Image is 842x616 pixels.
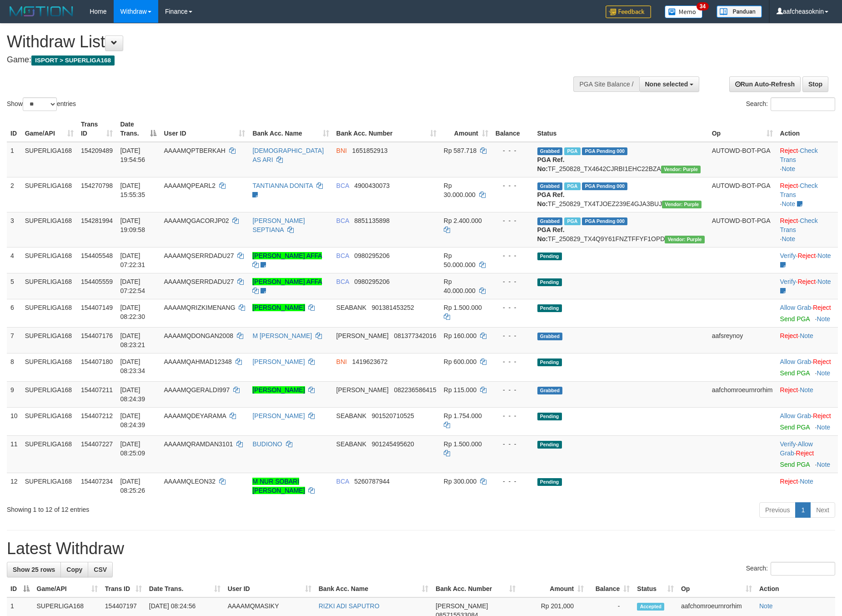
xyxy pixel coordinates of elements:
[582,217,627,225] span: PGA Pending
[252,358,305,365] a: [PERSON_NAME]
[319,602,380,610] a: RIZKI ADI SAPUTRO
[81,278,113,285] span: 154405559
[817,369,831,377] a: Note
[224,581,315,597] th: User ID: activate to sort column ascending
[444,304,482,311] span: Rp 1.500.000
[496,216,530,225] div: - - -
[252,332,312,339] a: M [PERSON_NAME]
[780,217,818,233] a: Check Trans
[639,76,700,92] button: None selected
[496,411,530,420] div: - - -
[810,502,835,518] a: Next
[537,226,565,242] b: PGA Ref. No:
[120,278,145,294] span: [DATE] 07:22:54
[352,358,388,365] span: Copy 1419623672 to clipboard
[496,477,530,486] div: - - -
[729,76,801,92] a: Run Auto-Refresh
[164,182,216,189] span: AAAAMQPEARL2
[81,440,113,448] span: 154407227
[23,97,57,111] select: Showentries
[336,147,347,154] span: BNI
[817,315,831,323] a: Note
[777,142,838,177] td: · ·
[81,252,113,259] span: 154405548
[145,581,224,597] th: Date Trans.: activate to sort column ascending
[120,304,145,320] span: [DATE] 08:22:30
[782,165,795,172] a: Note
[661,166,701,173] span: Vendor URL: https://trx4.1velocity.biz
[164,358,231,365] span: AAAAMQAHMAD12348
[444,182,476,198] span: Rp 30.000.000
[440,116,492,142] th: Amount: activate to sort column ascending
[780,386,798,394] a: Reject
[249,116,332,142] th: Bank Acc. Name: activate to sort column ascending
[444,386,476,394] span: Rp 115.000
[81,217,113,224] span: 154281994
[777,247,838,273] td: · ·
[31,56,115,66] span: ISPORT > SUPERLIGA168
[777,299,838,327] td: ·
[116,116,160,142] th: Date Trans.: activate to sort column descending
[164,252,234,259] span: AAAAMQSERRDADU27
[33,581,101,597] th: Game/API: activate to sort column ascending
[444,278,476,294] span: Rp 40.000.000
[352,147,388,154] span: Copy 1651852913 to clipboard
[797,252,816,259] a: Reject
[7,273,21,299] td: 5
[817,424,831,431] a: Note
[708,212,777,247] td: AUTOWD-BOT-PGA
[537,358,562,366] span: Pending
[708,327,777,353] td: aafsreynoy
[7,435,21,473] td: 11
[444,332,476,339] span: Rp 160.000
[780,315,810,323] a: Send PGA
[164,278,234,285] span: AAAAMQSERRDADU27
[780,217,798,224] a: Reject
[780,147,818,163] a: Check Trans
[537,333,563,340] span: Grabbed
[252,440,282,448] a: BUDIONO
[800,386,813,394] a: Note
[777,353,838,381] td: ·
[66,566,82,573] span: Copy
[780,440,813,457] span: ·
[333,116,440,142] th: Bank Acc. Number: activate to sort column ascending
[81,358,113,365] span: 154407180
[708,177,777,212] td: AUTOWD-BOT-PGA
[777,407,838,435] td: ·
[800,478,813,485] a: Note
[7,5,76,18] img: MOTION_logo.png
[780,412,811,419] a: Allow Grab
[7,212,21,247] td: 3
[519,581,587,597] th: Amount: activate to sort column ascending
[665,236,704,243] span: Vendor URL: https://trx4.1velocity.biz
[796,449,814,457] a: Reject
[537,413,562,420] span: Pending
[697,2,709,10] span: 34
[780,369,810,377] a: Send PGA
[21,353,77,381] td: SUPERLIGA168
[564,182,580,190] span: Marked by aafmaleo
[120,252,145,268] span: [DATE] 07:22:31
[7,97,76,111] label: Show entries
[802,76,828,92] a: Stop
[21,116,77,142] th: Game/API: activate to sort column ascending
[817,252,831,259] a: Note
[354,182,390,189] span: Copy 4900430073 to clipboard
[21,381,77,407] td: SUPERLIGA168
[7,247,21,273] td: 4
[645,81,688,88] span: None selected
[315,581,432,597] th: Bank Acc. Name: activate to sort column ascending
[81,386,113,394] span: 154407211
[708,116,777,142] th: Op: activate to sort column ascending
[777,381,838,407] td: ·
[780,182,798,189] a: Reject
[771,562,835,576] input: Search:
[120,332,145,348] span: [DATE] 08:23:21
[13,566,55,573] span: Show 25 rows
[777,116,838,142] th: Action
[94,566,107,573] span: CSV
[7,581,33,597] th: ID: activate to sort column descending
[252,182,313,189] a: TANTIANNA DONITA
[780,440,813,457] a: Allow Grab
